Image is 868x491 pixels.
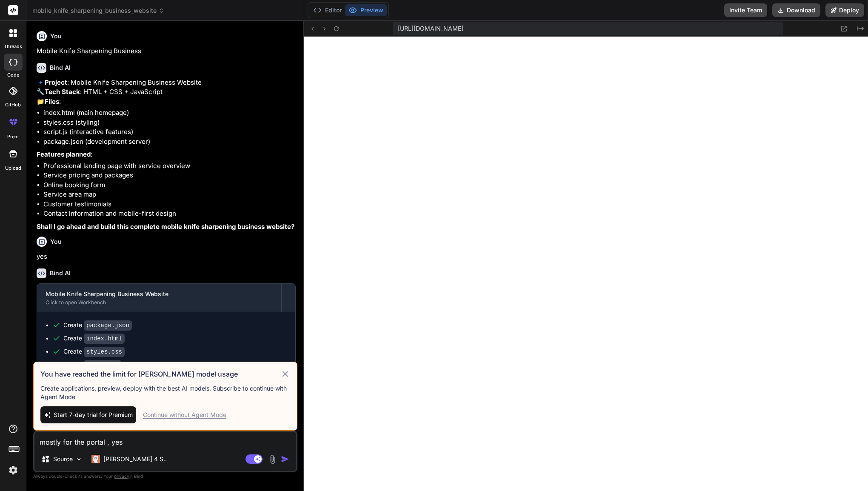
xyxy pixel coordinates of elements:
[32,6,164,15] span: mobile_knife_sharpening_business_website
[46,299,273,306] div: Click to open Workbench
[75,456,83,463] img: Pick Models
[40,406,136,423] button: Start 7-day trial for Premium
[268,454,277,464] img: attachment
[825,3,864,17] button: Deploy
[50,237,62,246] h6: You
[50,32,62,40] h6: You
[54,411,133,419] span: Start 7-day trial for Premium
[37,284,281,312] button: Mobile Knife Sharpening Business WebsiteClick to open Workbench
[43,161,296,171] li: Professional landing page with service overview
[37,150,91,158] strong: Features planned
[5,101,21,108] label: GitHub
[37,150,296,160] p: :
[53,455,73,463] p: Source
[345,4,387,16] button: Preview
[45,88,80,96] strong: Tech Stack
[4,43,22,50] label: threads
[46,290,273,298] div: Mobile Knife Sharpening Business Website
[143,411,226,419] div: Continue without Agent Mode
[724,3,767,17] button: Invite Team
[43,171,296,180] li: Service pricing and packages
[63,321,132,330] div: Create
[43,118,296,128] li: styles.css (styling)
[43,200,296,209] li: Customer testimonials
[43,190,296,200] li: Service area map
[114,474,129,479] span: privacy
[43,108,296,118] li: index.html (main homepage)
[84,320,132,331] code: package.json
[84,347,125,357] code: styles.css
[45,97,59,106] strong: Files
[5,165,21,172] label: Upload
[63,334,125,343] div: Create
[63,360,121,369] div: Create
[7,133,19,140] label: prem
[43,180,296,190] li: Online booking form
[310,4,345,16] button: Editor
[40,369,280,379] h3: You have reached the limit for [PERSON_NAME] model usage
[43,127,296,137] li: script.js (interactive features)
[34,432,296,447] textarea: mostly for the portal , yes
[50,269,71,277] h6: Bind AI
[772,3,820,17] button: Download
[398,24,463,33] span: [URL][DOMAIN_NAME]
[91,455,100,463] img: Claude 4 Sonnet
[281,455,289,463] img: icon
[84,360,121,370] code: script.js
[63,347,125,356] div: Create
[37,223,294,231] strong: Shall I go ahead and build this complete mobile knife sharpening business website?
[37,78,296,107] p: 🔹 : Mobile Knife Sharpening Business Website 🔧 : HTML + CSS + JavaScript 📁 :
[304,37,868,491] iframe: Preview
[37,46,296,56] p: Mobile Knife Sharpening Business
[7,71,19,79] label: code
[103,455,167,463] p: [PERSON_NAME] 4 S..
[45,78,67,86] strong: Project
[6,463,20,477] img: settings
[33,472,297,480] p: Always double-check its answers. Your in Bind
[43,209,296,219] li: Contact information and mobile-first design
[43,137,296,147] li: package.json (development server)
[40,384,290,401] p: Create applications, preview, deploy with the best AI models. Subscribe to continue with Agent Mode
[37,252,296,262] p: yes
[84,334,125,344] code: index.html
[50,63,71,72] h6: Bind AI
